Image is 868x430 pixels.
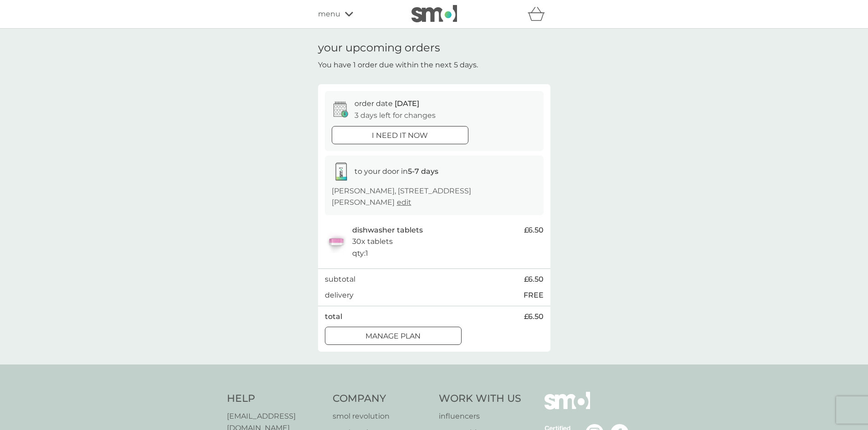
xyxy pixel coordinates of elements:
[352,224,423,236] p: dishwasher tablets
[354,167,438,176] span: to your door in
[395,99,419,108] span: [DATE]
[318,8,340,20] span: menu
[333,410,430,422] a: smol revolution
[439,410,521,422] a: influencers
[524,289,544,301] p: FREE
[524,224,544,236] span: £6.50
[352,248,368,259] p: qty : 1
[524,273,544,285] span: £6.50
[332,126,468,144] button: i need it now
[325,273,355,285] p: subtotal
[325,289,354,301] p: delivery
[354,110,436,121] p: 3 days left for changes
[352,236,393,248] p: 30x tablets
[372,130,428,142] p: i need it now
[528,5,550,23] div: basket
[397,198,411,207] a: edit
[411,5,457,22] img: smol
[408,167,438,176] strong: 5-7 days
[544,392,590,423] img: smol
[333,392,430,406] h4: Company
[332,185,537,208] p: [PERSON_NAME], [STREET_ADDRESS][PERSON_NAME]
[325,327,462,345] button: Manage plan
[318,59,478,71] p: You have 1 order due within the next 5 days.
[365,330,421,342] p: Manage plan
[524,311,544,323] span: £6.50
[439,392,521,406] h4: Work With Us
[354,98,419,110] p: order date
[318,41,440,55] h1: your upcoming orders
[227,392,324,406] h4: Help
[325,311,342,323] p: total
